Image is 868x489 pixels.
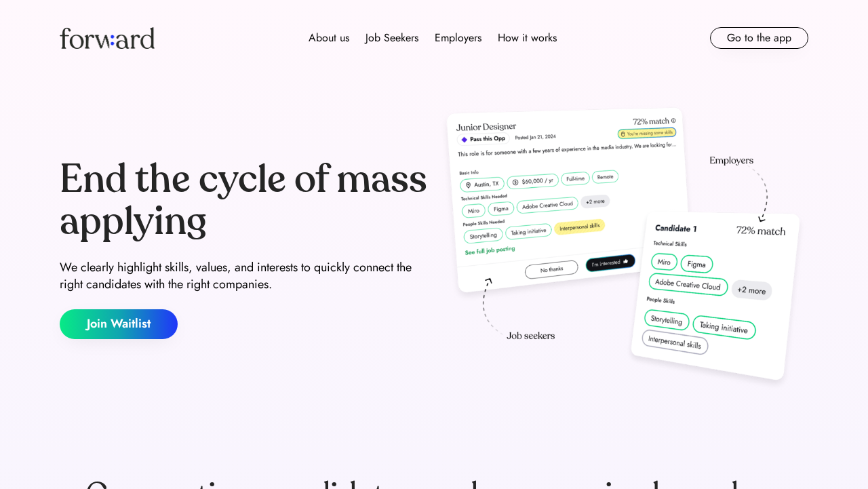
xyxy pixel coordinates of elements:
div: End the cycle of mass applying [60,159,429,242]
img: Forward logo [60,27,155,49]
div: About us [309,30,349,46]
img: hero-image.png [439,103,808,395]
button: Go to the app [710,27,808,49]
button: Join Waitlist [60,309,178,339]
div: Employers [435,30,481,46]
div: Job Seekers [366,30,418,46]
div: We clearly highlight skills, values, and interests to quickly connect the right candidates with t... [60,259,429,293]
div: How it works [498,30,557,46]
